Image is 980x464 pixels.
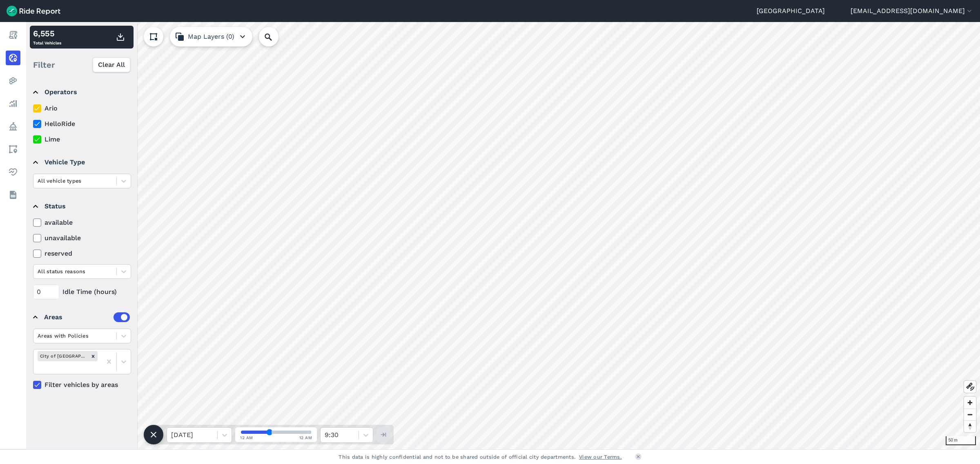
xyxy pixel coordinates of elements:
[30,52,134,77] div: Filter
[33,27,61,40] div: 6,555
[964,397,976,409] button: Zoom in
[6,28,20,42] a: Report
[579,453,622,461] a: View our Terms.
[7,6,60,16] img: Ride Report
[98,60,125,70] span: Clear All
[33,380,131,390] label: Filter vehicles by areas
[259,27,292,46] input: Search Location or Vehicles
[33,119,131,129] label: HelloRide
[6,119,20,134] a: Policy
[170,27,252,46] button: Map Layers (0)
[33,104,131,113] label: Ario
[964,420,976,432] button: Reset bearing to north
[240,435,253,441] span: 12 AM
[44,312,130,322] div: Areas
[33,195,130,218] summary: Status
[33,249,131,259] label: reserved
[6,73,20,88] a: Heatmaps
[33,81,130,104] summary: Operators
[33,285,131,299] div: Idle Time (hours)
[299,435,312,441] span: 12 AM
[6,165,20,179] a: Health
[33,135,131,144] label: Lime
[6,188,20,202] a: Datasets
[6,96,20,111] a: Analyze
[6,142,20,157] a: Areas
[851,6,973,16] button: [EMAIL_ADDRESS][DOMAIN_NAME]
[33,27,61,47] div: Total Vehicles
[33,306,130,329] summary: Areas
[33,151,130,174] summary: Vehicle Type
[93,57,130,72] button: Clear All
[26,22,980,449] canvas: Map
[946,436,976,445] div: 50 m
[33,233,131,243] label: unavailable
[33,218,131,228] label: available
[757,6,825,16] a: [GEOGRAPHIC_DATA]
[964,409,976,420] button: Zoom out
[38,351,89,361] div: City of [GEOGRAPHIC_DATA] LGA
[6,51,20,65] a: Realtime
[89,351,98,361] div: Remove City of Sydney LGA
